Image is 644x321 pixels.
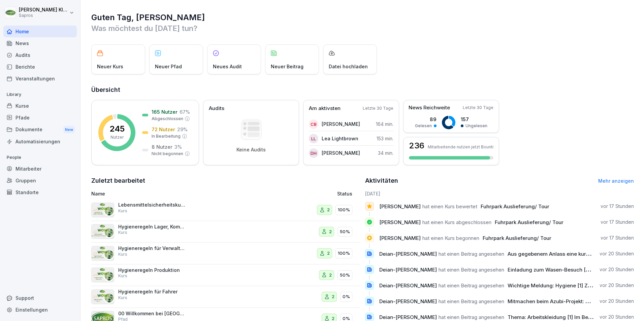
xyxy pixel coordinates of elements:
[309,105,341,112] p: Am aktivsten
[600,298,634,305] p: vor 20 Stunden
[439,251,504,257] span: hat einen Beitrag angesehen
[118,229,127,236] p: Kurs
[118,267,186,273] p: Hygieneregeln Produktion
[600,250,634,257] p: vor 20 Stunden
[327,207,330,213] p: 2
[377,135,393,142] p: 153 min.
[309,148,318,158] div: DH
[3,49,77,61] a: Audits
[3,304,77,316] a: Einstellungen
[322,135,358,142] p: Lea Lightbrown
[91,243,360,264] a: Hygieneregeln für Verwaltung & TechnikKurs2100%
[415,123,432,129] p: Gelesen
[91,12,634,23] h1: Guten Tag, [PERSON_NAME]
[461,116,487,123] p: 157
[379,266,437,273] span: Deian-[PERSON_NAME]
[3,136,77,147] div: Automatisierungen
[3,152,77,163] p: People
[152,126,175,133] p: 72 Nutzer
[19,7,68,13] p: [PERSON_NAME] Kleinbeck
[3,26,77,37] div: Home
[118,245,186,251] p: Hygieneregeln für Verwaltung & Technik
[3,123,77,136] a: DokumenteNew
[376,120,393,128] p: 164 min.
[600,266,634,273] p: vor 20 Stunden
[91,221,360,243] a: Hygieneregeln Lager, Kommission und RampeKurs250%
[327,250,330,257] p: 2
[271,63,303,70] p: Neuer Beitrag
[329,63,368,70] p: Datei hochladen
[118,202,186,208] p: Lebensmittelsicherheitskultur
[91,176,360,185] h2: Zuletzt bearbeitet
[409,104,450,112] p: News Reichweite
[379,251,437,257] span: Deian-[PERSON_NAME]
[309,119,318,129] div: CB
[3,175,77,186] a: Gruppen
[118,311,186,317] p: 00 Willkommen bei [GEOGRAPHIC_DATA]
[329,272,332,279] p: 2
[118,289,186,295] p: Hygieneregeln für Fahrer
[3,112,77,123] a: Pfade
[3,37,77,49] a: News
[463,105,493,111] p: Letzte 30 Tage
[118,208,127,214] p: Kurs
[415,116,437,123] p: 89
[422,219,491,225] span: hat einen Kurs abgeschlossen
[63,126,75,134] div: New
[110,134,124,140] p: Nutzer
[91,286,360,308] a: Hygieneregeln für FahrerKurs20%
[601,219,634,225] p: vor 17 Stunden
[340,272,350,279] p: 50%
[91,23,634,34] p: Was möchtest du [DATE] tun?
[322,149,360,156] p: [PERSON_NAME]
[152,133,181,139] p: In Bearbeitung
[600,282,634,289] p: vor 20 Stunden
[3,163,77,175] a: Mitarbeiter
[337,190,352,197] p: Status
[365,176,398,185] h2: Aktivitäten
[109,125,125,133] p: 245
[329,228,332,235] p: 2
[3,123,77,136] div: Dokumente
[379,298,437,305] span: Deian-[PERSON_NAME]
[3,292,77,304] div: Support
[209,105,224,112] p: Audits
[3,61,77,73] a: Berichte
[155,63,182,70] p: Neuer Pfad
[439,298,504,305] span: hat einen Beitrag angesehen
[600,314,634,320] p: vor 20 Stunden
[379,235,421,241] span: [PERSON_NAME]
[91,85,634,95] h2: Übersicht
[338,207,350,213] p: 100%
[236,147,266,153] p: Keine Audits
[601,235,634,241] p: vor 17 Stunden
[91,246,114,261] img: qyq0a2416wu59rzz6gvkqk6n.png
[118,224,186,230] p: Hygieneregeln Lager, Kommission und Rampe
[439,266,504,273] span: hat einen Beitrag angesehen
[3,100,77,112] a: Kurse
[3,73,77,84] div: Veranstaltungen
[152,151,183,157] p: Nicht begonnen
[439,282,504,289] span: hat einen Beitrag angesehen
[322,120,360,128] p: [PERSON_NAME]
[97,63,123,70] p: Neuer Kurs
[152,108,178,115] p: 165 Nutzer
[428,144,493,149] p: Mitarbeitende nutzen jetzt Bounti
[309,134,318,143] div: LL
[365,190,634,197] h6: [DATE]
[483,235,551,241] span: Fuhrpark Auslieferung/ Tour
[213,63,242,70] p: Neues Audit
[91,264,360,286] a: Hygieneregeln ProduktionKurs250%
[177,126,188,133] p: 29 %
[91,289,114,304] img: vwx8k6ya36xzvqnkwtub9yzx.png
[118,295,127,301] p: Kurs
[91,190,260,197] p: Name
[481,203,549,210] span: Fuhrpark Auslieferung/ Tour
[332,293,334,300] p: 2
[174,143,182,150] p: 3 %
[422,203,477,210] span: hat einen Kurs bewertet
[379,314,437,320] span: Deian-[PERSON_NAME]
